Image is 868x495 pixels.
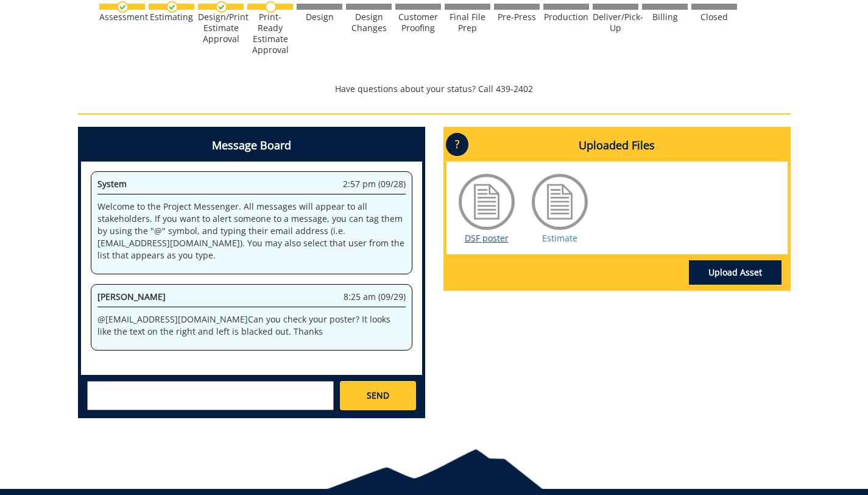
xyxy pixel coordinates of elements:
[642,12,688,23] div: Billing
[445,12,490,34] div: Final File Prep
[97,313,406,338] p: @ [EMAIL_ADDRESS][DOMAIN_NAME] Can you check your poster? It looks like the text on the right and...
[149,12,194,23] div: Estimating
[117,1,129,13] img: checkmark
[395,12,441,34] div: Customer Proofing
[367,390,389,402] span: SEND
[340,381,415,410] a: SEND
[247,12,293,55] div: Print-Ready Estimate Approval
[78,83,791,95] p: Have questions about your status? Call 439-2402
[265,1,277,13] img: no
[542,232,577,244] a: Estimate
[81,130,422,162] h4: Message Board
[99,12,145,23] div: Assessment
[593,12,638,34] div: Deliver/Pick-Up
[346,12,392,34] div: Design Changes
[216,1,227,13] img: checkmark
[198,12,244,45] div: Design/Print Estimate Approval
[446,133,468,156] p: ?
[344,291,406,303] span: 8:25 am (09/29)
[297,12,342,23] div: Design
[543,12,589,23] div: Production
[691,12,737,23] div: Closed
[97,201,406,262] p: Welcome to the Project Messenger. All messages will appear to all stakeholders. If you want to al...
[689,260,782,285] a: Upload Asset
[494,12,540,23] div: Pre-Press
[97,291,166,302] span: [PERSON_NAME]
[465,232,509,244] a: DSF poster
[343,178,406,190] span: 2:57 pm (09/28)
[166,1,178,13] img: checkmark
[97,178,127,190] span: System
[446,130,788,162] h4: Uploaded Files
[87,381,334,410] textarea: messageToSend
